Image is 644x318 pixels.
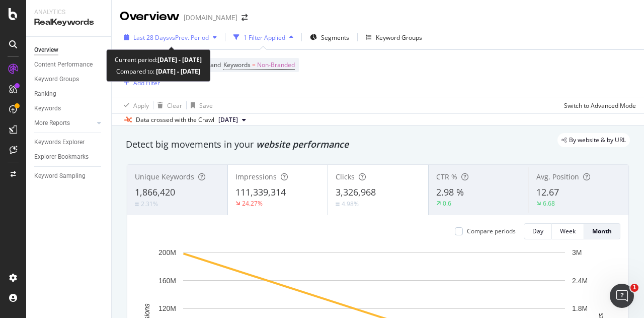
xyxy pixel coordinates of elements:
[218,115,238,124] span: 2025 Sep. 27th
[120,97,149,113] button: Apply
[34,171,86,181] div: Keyword Sampling
[34,137,85,148] div: Keywords Explorer
[321,33,349,42] span: Segments
[214,114,250,126] button: [DATE]
[34,45,58,55] div: Overview
[569,137,626,143] span: By website & by URL
[443,199,451,208] div: 0.6
[552,223,584,239] button: Week
[244,33,285,42] div: 1 Filter Applied
[536,172,579,181] span: Avg. Position
[135,186,175,198] span: 1,866,420
[135,203,139,206] img: Equal
[34,17,103,28] div: RealKeywords
[536,186,559,198] span: 12.67
[115,54,202,66] div: Current period:
[157,55,202,64] b: [DATE] - [DATE]
[34,8,103,17] div: Analytics
[242,199,263,208] div: 24.27%
[34,118,70,129] div: More Reports
[572,248,582,257] text: 3M
[362,29,426,45] button: Keyword Groups
[34,45,104,55] a: Overview
[592,227,612,235] div: Month
[235,186,286,198] span: 111,339,314
[34,103,61,114] div: Keywords
[630,284,638,292] span: 1
[210,60,221,69] span: and
[229,29,297,45] button: 1 Filter Applied
[436,186,464,198] span: 2.98 %
[610,284,634,308] iframe: Intercom live chat
[560,227,576,235] div: Week
[133,79,160,87] div: Add Filter
[257,58,295,72] span: Non-Branded
[167,101,182,110] div: Clear
[135,172,194,181] span: Unique Keywords
[376,33,422,42] div: Keyword Groups
[543,199,555,208] div: 6.68
[116,66,200,77] div: Compared to:
[584,223,620,239] button: Month
[34,152,89,162] div: Explorer Bookmarks
[34,59,93,70] div: Content Performance
[187,97,213,113] button: Save
[34,137,104,148] a: Keywords Explorer
[120,29,221,45] button: Last 28 DaysvsPrev. Period
[532,227,543,235] div: Day
[158,248,176,257] text: 200M
[34,171,104,181] a: Keyword Sampling
[564,101,636,110] div: Switch to Advanced Mode
[199,101,213,110] div: Save
[34,74,104,85] a: Keyword Groups
[154,67,200,76] b: [DATE] - [DATE]
[342,200,359,208] div: 4.98%
[34,103,104,114] a: Keywords
[252,60,256,69] span: =
[34,59,104,70] a: Content Performance
[184,13,237,23] div: [DOMAIN_NAME]
[120,77,160,89] button: Add Filter
[34,118,94,129] a: More Reports
[169,33,209,42] span: vs Prev. Period
[34,89,104,99] a: Ranking
[235,172,277,181] span: Impressions
[467,227,516,235] div: Compare periods
[572,277,588,285] text: 2.4M
[34,89,56,99] div: Ranking
[34,152,104,162] a: Explorer Bookmarks
[153,97,182,113] button: Clear
[572,304,588,312] text: 1.8M
[141,200,158,208] div: 2.31%
[34,74,79,85] div: Keyword Groups
[133,101,149,110] div: Apply
[524,223,552,239] button: Day
[306,29,353,45] button: Segments
[133,33,169,42] span: Last 28 Days
[557,133,630,147] div: legacy label
[560,97,636,113] button: Switch to Advanced Mode
[136,115,214,124] div: Data crossed with the Crawl
[158,304,176,312] text: 120M
[336,172,355,181] span: Clicks
[336,203,340,206] img: Equal
[242,14,248,21] div: arrow-right-arrow-left
[436,172,457,181] span: CTR %
[158,277,176,285] text: 160M
[336,186,376,198] span: 3,326,968
[120,8,180,25] div: Overview
[223,60,251,69] span: Keywords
